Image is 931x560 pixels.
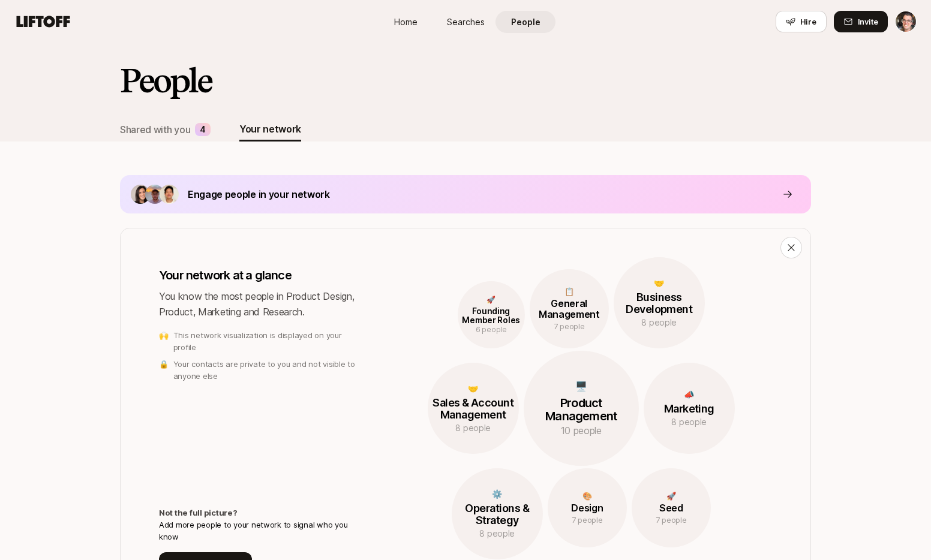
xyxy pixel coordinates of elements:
button: Hire [776,11,827,32]
span: Invite [858,16,878,28]
p: Marketing [644,403,735,415]
span: People [511,16,540,28]
img: c3894d86_b3f1_4e23_a0e4_4d923f503b0e.jpg [160,185,179,204]
p: 📣 [644,387,735,402]
p: 🚀 [458,294,525,305]
p: 7 people [548,514,627,526]
p: Engage people in your network [188,186,330,202]
span: Home [394,16,418,28]
p: 8 people [644,415,735,429]
p: General Management [530,299,609,320]
p: Business Development [614,291,705,315]
p: Your network at a glance [159,267,367,284]
p: 🎨 [548,490,627,502]
p: This network visualization is displayed on your profile [173,329,367,353]
button: Eric Smith [895,11,917,32]
p: Design [548,503,627,514]
p: You know the most people in Product Design, Product, Marketing and Research. [159,288,367,320]
p: Not the full picture? [159,507,367,519]
p: Sales & Account Management [428,397,519,421]
p: 🙌 [159,329,169,341]
p: Founding Member Roles [458,306,525,325]
p: 🚀 [632,490,711,502]
p: 8 people [614,315,705,330]
p: Add more people to your network to signal who you know [159,519,367,543]
button: Your network [239,118,301,141]
span: Searches [447,16,485,28]
div: Your network [239,121,301,137]
a: Home [376,11,436,33]
a: Searches [436,11,495,33]
p: 🤝 [614,276,705,290]
p: 6 people [458,324,525,335]
span: Hire [800,16,816,28]
p: 8 people [452,526,543,541]
p: 🖥️ [524,378,639,394]
a: People [495,11,555,33]
p: 10 people [524,423,639,438]
h2: People [120,62,211,98]
p: Your contacts are private to you and not visible to anyone else [173,358,367,382]
p: 🤝 [428,381,519,396]
div: Shared with you [120,122,190,137]
p: 7 people [530,320,609,332]
p: ⚙️ [452,487,543,501]
p: Seed [632,503,711,514]
img: ACg8ocJgLS4_X9rs-p23w7LExaokyEoWgQo9BGx67dOfttGDosg=s160-c [145,185,164,204]
p: Product Management [524,396,639,423]
p: 8 people [428,421,519,435]
p: 📋 [530,285,609,297]
button: Shared with you4 [120,118,211,141]
p: Operations & Strategy [452,502,543,526]
img: 71d7b91d_d7cb_43b4_a7ea_a9b2f2cc6e03.jpg [131,185,150,204]
p: 4 [200,122,206,137]
p: 🔒 [159,358,169,370]
p: 7 people [632,514,711,526]
img: Eric Smith [896,11,916,32]
button: Invite [834,11,888,32]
